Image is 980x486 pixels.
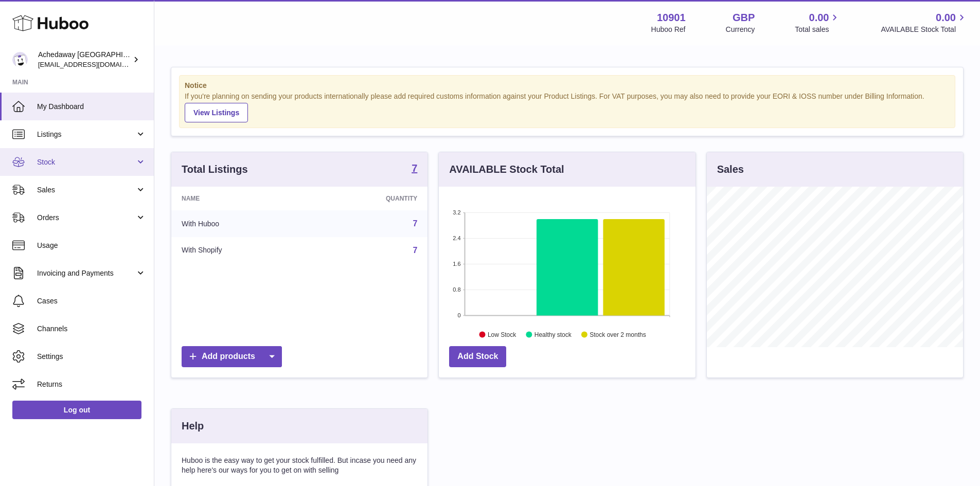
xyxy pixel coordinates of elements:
span: Returns [37,380,146,389]
span: Invoicing and Payments [37,268,135,278]
p: Huboo is the easy way to get your stock fulfilled. But incase you need any help here's our ways f... [182,456,417,475]
img: admin@newpb.co.uk [12,52,28,67]
span: Channels [37,324,146,334]
td: With Shopify [171,237,310,264]
h3: Sales [717,163,744,176]
th: Name [171,187,310,210]
strong: Notice [185,81,950,91]
div: If you're planning on sending your products internationally please add required customs informati... [185,92,950,122]
h3: Help [182,419,204,433]
span: My Dashboard [37,102,146,112]
text: 1.6 [453,261,461,267]
span: Orders [37,213,135,223]
text: 0.8 [453,286,461,293]
th: Quantity [310,187,428,210]
span: 0.00 [936,11,956,25]
a: Log out [12,401,141,419]
a: 7 [413,219,417,228]
div: Currency [726,25,755,34]
span: Total sales [795,25,841,34]
span: Listings [37,130,135,139]
div: Achedaway [GEOGRAPHIC_DATA] [38,50,131,69]
strong: GBP [733,11,755,25]
a: Add products [182,346,282,367]
span: Settings [37,352,146,362]
text: 0 [458,312,461,318]
text: Stock over 2 months [590,331,646,338]
strong: 10901 [657,11,686,25]
text: 3.2 [453,209,461,215]
h3: AVAILABLE Stock Total [449,163,564,176]
td: With Huboo [171,210,310,237]
a: Add Stock [449,346,506,367]
a: 0.00 Total sales [795,11,841,34]
span: Cases [37,296,146,306]
text: 2.4 [453,235,461,241]
a: View Listings [185,103,248,122]
h3: Total Listings [182,163,248,176]
text: Low Stock [488,331,516,338]
span: Usage [37,241,146,250]
a: 0.00 AVAILABLE Stock Total [881,11,968,34]
a: 7 [412,163,417,175]
span: Stock [37,157,135,167]
strong: 7 [412,163,417,173]
span: AVAILABLE Stock Total [881,25,968,34]
span: 0.00 [809,11,829,25]
div: Huboo Ref [651,25,686,34]
span: [EMAIL_ADDRESS][DOMAIN_NAME] [38,60,151,68]
span: Sales [37,185,135,195]
text: Healthy stock [534,331,572,338]
a: 7 [413,246,417,255]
